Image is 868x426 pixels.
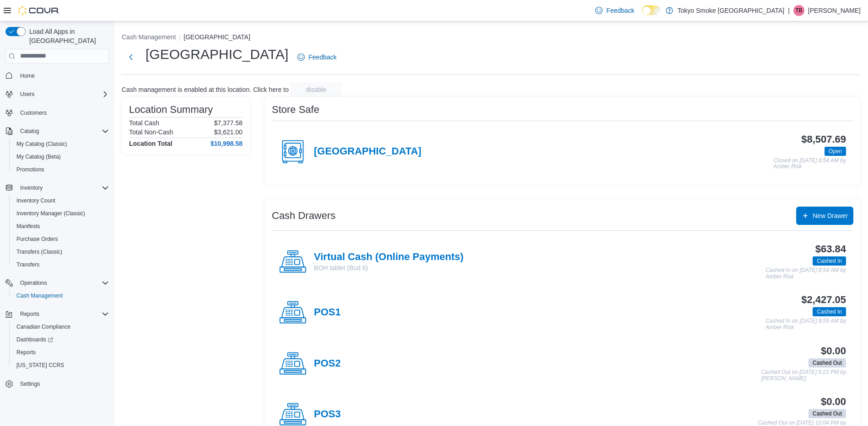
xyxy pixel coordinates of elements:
[272,210,335,221] h3: Cash Drawers
[2,308,113,320] button: Reports
[788,5,790,16] p: |
[13,347,39,358] a: Reports
[16,235,58,243] span: Purchase Orders
[16,70,109,81] span: Home
[766,318,846,330] p: Cashed In on [DATE] 8:55 AM by Amber Risk
[13,246,109,257] span: Transfers (Classic)
[314,358,341,370] h4: POS2
[20,128,39,135] span: Catalog
[9,233,113,245] button: Purchase Orders
[16,378,109,389] span: Settings
[766,267,846,280] p: Cashed In on [DATE] 8:54 AM by Amber Risk
[13,151,65,162] a: My Catalog (Beta)
[9,245,113,258] button: Transfers (Classic)
[2,125,113,138] button: Catalog
[2,277,113,289] button: Operations
[13,290,109,301] span: Cash Management
[829,147,842,155] span: Open
[16,197,55,204] span: Inventory Count
[13,195,59,206] a: Inventory Count
[815,244,846,255] h3: $63.84
[9,138,113,150] button: My Catalog (Classic)
[9,333,113,346] a: Dashboards
[813,256,846,266] span: Cashed In
[183,33,250,41] button: [GEOGRAPHIC_DATA]
[314,409,341,421] h4: POS3
[813,307,846,316] span: Cashed In
[16,89,38,100] button: Users
[16,309,109,319] span: Reports
[20,109,47,117] span: Customers
[146,45,288,64] h1: [GEOGRAPHIC_DATA]
[308,53,336,62] span: Feedback
[761,369,846,382] p: Cashed Out on [DATE] 5:22 PM by [PERSON_NAME]
[26,27,109,45] span: Load All Apps in [GEOGRAPHIC_DATA]
[20,380,40,388] span: Settings
[13,234,109,245] span: Purchase Orders
[214,119,243,127] p: $7,377.58
[13,151,109,162] span: My Catalog (Beta)
[13,347,109,358] span: Reports
[16,126,109,137] span: Catalog
[13,334,109,345] span: Dashboards
[291,82,342,97] button: disable
[294,48,340,66] a: Feedback
[825,147,846,156] span: Open
[5,65,109,415] nav: Complex example
[16,107,109,118] span: Customers
[16,210,85,217] span: Inventory Manager (Classic)
[210,140,243,147] h4: $10,998.58
[13,360,68,371] a: [US_STATE] CCRS
[13,164,109,175] span: Promotions
[793,5,804,16] div: Thomas Bruce
[13,259,109,270] span: Transfers
[16,277,109,288] span: Operations
[16,336,53,343] span: Dashboards
[9,150,113,163] button: My Catalog (Beta)
[9,320,113,333] button: Canadian Compliance
[13,334,57,345] a: Dashboards
[13,259,43,270] a: Transfers
[9,220,113,233] button: Manifests
[20,72,35,80] span: Home
[16,292,63,299] span: Cash Management
[592,1,638,20] a: Feedback
[808,5,861,16] p: [PERSON_NAME]
[13,221,43,232] a: Manifests
[801,294,846,305] h3: $2,427.05
[2,377,113,390] button: Settings
[813,410,842,418] span: Cashed Out
[16,248,62,256] span: Transfers (Classic)
[13,221,109,232] span: Manifests
[795,5,802,16] span: TB
[16,362,64,369] span: [US_STATE] CCRS
[2,69,113,82] button: Home
[13,208,89,219] a: Inventory Manager (Classic)
[13,195,109,206] span: Inventory Count
[821,346,846,357] h3: $0.00
[314,263,464,272] p: BOH tablet (Bud 6)
[2,181,113,194] button: Inventory
[129,140,173,147] h4: Location Total
[16,323,70,330] span: Canadian Compliance
[9,207,113,220] button: Inventory Manager (Classic)
[13,138,109,149] span: My Catalog (Classic)
[16,140,67,148] span: My Catalog (Classic)
[16,126,43,137] button: Catalog
[272,104,319,115] h3: Store Safe
[16,89,109,100] span: Users
[16,182,46,193] button: Inventory
[2,106,113,119] button: Customers
[813,359,842,367] span: Cashed Out
[16,309,43,319] button: Reports
[129,128,173,136] h6: Total Non-Cash
[821,396,846,407] h3: $0.00
[18,6,59,15] img: Cova
[13,164,48,175] a: Promotions
[122,33,176,41] button: Cash Management
[20,279,47,287] span: Operations
[13,138,71,149] a: My Catalog (Classic)
[9,258,113,271] button: Transfers
[314,146,421,158] h4: [GEOGRAPHIC_DATA]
